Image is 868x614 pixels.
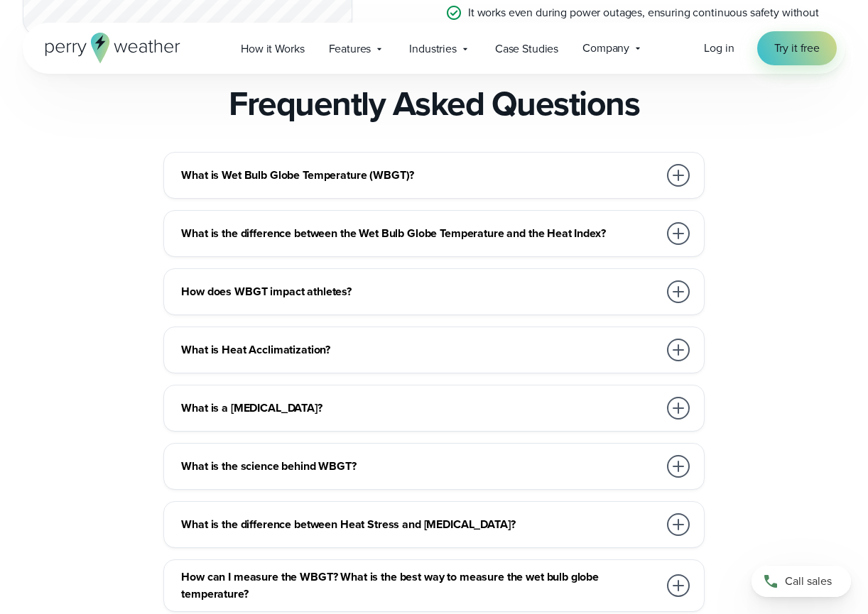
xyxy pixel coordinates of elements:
[181,283,658,300] h3: How does WBGT impact athletes?
[495,40,558,57] span: Case Studies
[582,40,629,57] span: Company
[774,40,820,57] span: Try it free
[229,84,639,124] h2: Frequently Asked Questions
[181,400,658,417] h3: What is a [MEDICAL_DATA]?
[409,40,457,57] span: Industries
[483,34,570,63] a: Case Studies
[181,516,658,533] h3: What is the difference between Heat Stress and [MEDICAL_DATA]?
[241,40,304,57] span: How it Works
[468,4,845,38] p: It works even during power outages, ensuring continuous safety without needing a direct power sou...
[181,341,658,358] h3: What is Heat Acclimatization?
[785,573,832,590] span: Call sales
[752,566,851,597] a: Call sales
[181,569,658,603] h3: How can I measure the WBGT? What is the best way to measure the wet bulb globe temperature?
[757,31,837,65] a: Try it free
[181,458,658,475] h3: What is the science behind WBGT?
[704,40,734,56] span: Log in
[181,167,658,184] h3: What is Wet Bulb Globe Temperature (WBGT)?
[229,34,316,63] a: How it Works
[181,225,658,242] h3: What is the difference between the Wet Bulb Globe Temperature and the Heat Index?
[704,40,734,57] a: Log in
[329,40,371,57] span: Features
